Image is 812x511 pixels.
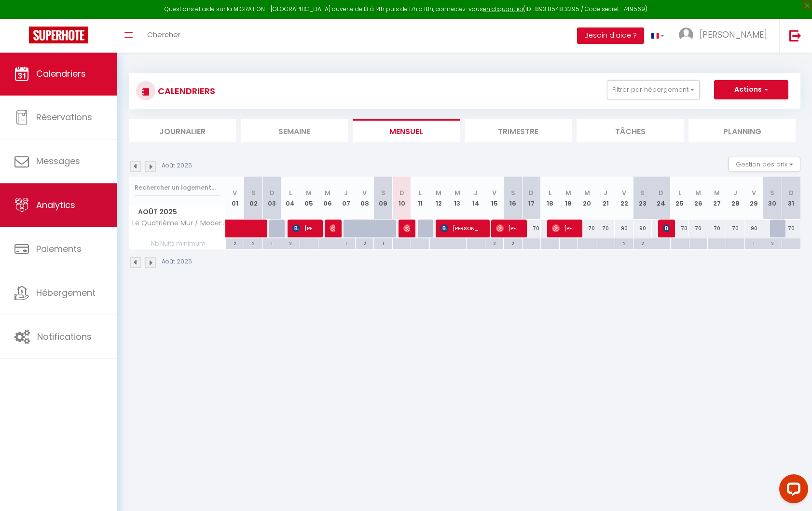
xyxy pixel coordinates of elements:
span: [PERSON_NAME] [552,219,577,237]
th: 27 [707,177,726,220]
abbr: S [511,188,515,197]
abbr: S [770,188,774,197]
th: 17 [522,177,540,220]
div: 1 [745,238,763,248]
button: Besoin d'aide ? [577,28,644,44]
th: 12 [429,177,448,220]
span: [PERSON_NAME] [330,219,336,237]
div: 2 [485,238,503,248]
th: 25 [671,177,689,220]
th: 19 [559,177,578,220]
th: 28 [726,177,744,220]
th: 21 [596,177,615,220]
abbr: D [529,188,534,197]
p: Août 2025 [162,257,192,266]
th: 30 [763,177,782,220]
th: 23 [633,177,652,220]
span: Hébergement [36,287,96,299]
li: Tâches [577,119,684,142]
abbr: M [454,188,460,197]
div: 2 [281,238,299,248]
abbr: S [381,188,385,197]
div: 2 [763,238,781,248]
div: 70 [707,220,726,237]
th: 31 [782,177,800,220]
abbr: V [362,188,367,197]
iframe: LiveChat chat widget [771,470,812,511]
img: ... [679,28,693,42]
span: Calendriers [36,68,86,80]
abbr: M [695,188,701,197]
abbr: M [714,188,720,197]
div: 2 [615,238,633,248]
abbr: J [474,188,478,197]
th: 05 [300,177,318,220]
span: Paiements [36,243,82,255]
th: 04 [281,177,300,220]
abbr: M [565,188,571,197]
th: 10 [392,177,411,220]
a: ... [PERSON_NAME] [672,19,779,53]
div: 90 [744,220,763,237]
span: [PERSON_NAME] [496,219,521,237]
div: 2 [244,238,262,248]
div: 90 [633,220,652,237]
th: 20 [578,177,596,220]
div: 70 [596,220,615,237]
div: 1 [263,238,281,248]
th: 13 [448,177,467,220]
button: Actions [714,80,788,99]
abbr: D [270,188,275,197]
div: 1 [374,238,392,248]
input: Rechercher un logement... [135,179,220,196]
abbr: J [604,188,607,197]
span: Analytics [36,199,75,211]
abbr: L [419,188,422,197]
th: 08 [355,177,373,220]
div: 2 [356,238,373,248]
abbr: D [399,188,404,197]
div: 70 [726,220,744,237]
th: 26 [689,177,707,220]
th: 06 [318,177,337,220]
th: 01 [226,177,244,220]
div: 70 [578,220,596,237]
abbr: M [306,188,312,197]
span: [PERSON_NAME] [440,219,483,237]
span: Messages [36,155,80,167]
div: 1 [337,238,355,248]
div: 1 [300,238,318,248]
span: [PERSON_NAME] [663,219,669,237]
th: 15 [485,177,503,220]
div: 2 [226,238,244,248]
div: 90 [615,220,633,237]
h3: CALENDRIERS [155,80,215,102]
abbr: M [325,188,330,197]
abbr: M [436,188,441,197]
button: Filtrer par hébergement [607,80,700,99]
abbr: S [640,188,645,197]
th: 02 [244,177,262,220]
li: Planning [688,119,796,142]
th: 16 [504,177,522,220]
abbr: S [251,188,256,197]
a: en cliquant ici [483,5,523,13]
span: [PERSON_NAME] [292,219,317,237]
p: Août 2025 [162,161,192,170]
th: 11 [411,177,429,220]
span: [PERSON_NAME] [700,28,767,41]
li: Mensuel [353,119,460,142]
abbr: V [622,188,626,197]
abbr: L [549,188,551,197]
abbr: V [492,188,496,197]
abbr: L [289,188,292,197]
th: 22 [615,177,633,220]
button: Gestion des prix [729,157,800,171]
abbr: J [733,188,737,197]
div: 70 [689,220,707,237]
abbr: V [233,188,237,197]
th: 14 [467,177,485,220]
abbr: V [752,188,756,197]
a: Chercher [140,19,188,53]
th: 07 [337,177,355,220]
